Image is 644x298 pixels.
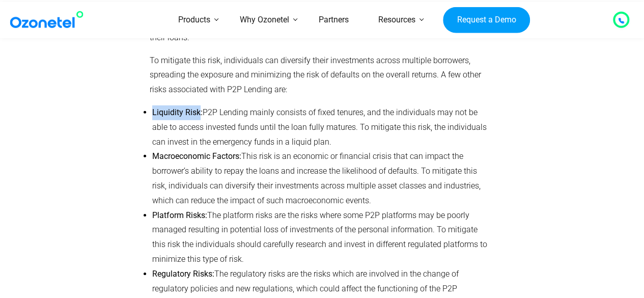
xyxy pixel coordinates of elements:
span: To mitigate this risk, individuals can diversify their investments across multiple borrowers, spr... [150,56,481,95]
a: Products [163,2,225,38]
a: Partners [304,2,363,38]
b: Macroeconomic Factors: [152,151,241,161]
span: This risk is an economic or financial crisis that can impact the borrower’s ability to repay the ... [152,151,481,205]
a: Why Ozonetel [225,2,304,38]
span: There are multiple advantages of P2P lending, but it also comes with certain inherent risks that ... [150,3,490,42]
b: Liquidity Risk: [152,107,203,117]
b: Platform Risks: [152,210,207,220]
span: The platform risks are the risks where some P2P platforms may be poorly managed resulting in pote... [152,210,487,264]
span: P2P Lending mainly consists of fixed tenures, and the individuals may not be able to access inves... [152,107,487,147]
b: Regulatory Risks: [152,269,214,279]
a: Resources [363,2,430,38]
a: Request a Demo [443,7,530,33]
